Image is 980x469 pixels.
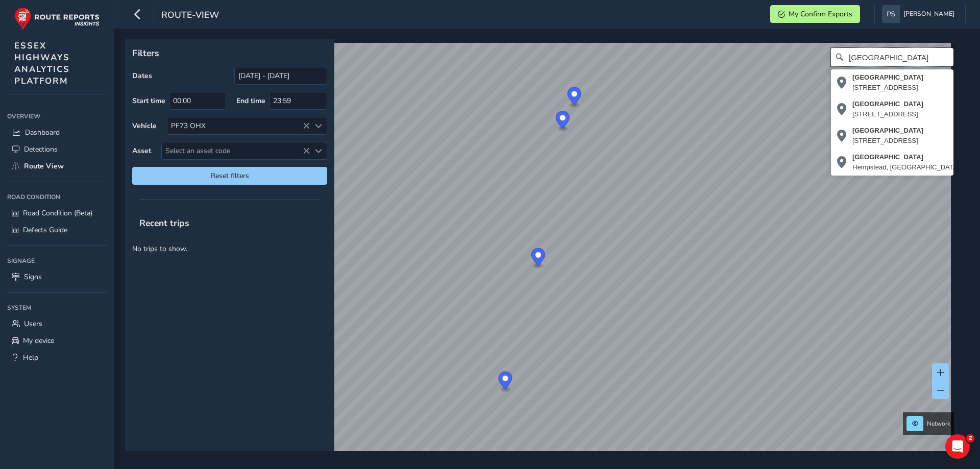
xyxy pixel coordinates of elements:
[23,353,38,362] span: Help
[167,117,310,134] div: PF73 OHX
[903,5,954,23] span: [PERSON_NAME]
[531,248,545,269] div: Map marker
[132,71,152,81] label: Dates
[162,142,310,159] span: Select an asset code
[310,142,327,159] div: Select an asset code
[7,189,107,205] div: Road Condition
[132,167,327,185] button: Reset filters
[132,210,197,236] span: Recent trips
[7,268,107,285] a: Signs
[7,332,107,349] a: My device
[236,96,265,106] label: End time
[23,208,92,218] span: Road Condition (Beta)
[882,5,900,23] img: diamond-layout
[831,48,953,66] input: Search
[24,272,42,282] span: Signs
[132,146,151,156] label: Asset
[24,161,64,171] span: Route View
[24,319,42,329] span: Users
[852,72,923,83] div: [GEOGRAPHIC_DATA]
[14,7,100,30] img: rr logo
[7,349,107,366] a: Help
[24,144,58,154] span: Detections
[7,141,107,158] a: Detections
[140,171,320,181] span: Reset filters
[789,9,852,19] span: My Confirm Exports
[852,126,923,136] div: [GEOGRAPHIC_DATA]
[882,5,958,23] button: [PERSON_NAME]
[125,236,334,261] p: No trips to show.
[7,253,107,268] div: Signage
[7,109,107,124] div: Overview
[7,205,107,221] a: Road Condition (Beta)
[7,158,107,175] a: Route View
[7,221,107,238] a: Defects Guide
[927,419,950,428] span: Network
[7,315,107,332] a: Users
[132,96,165,106] label: Start time
[568,87,581,108] div: Map marker
[966,434,974,442] span: 2
[7,300,107,315] div: System
[132,121,157,131] label: Vehicle
[23,225,67,235] span: Defects Guide
[25,128,60,137] span: Dashboard
[852,99,923,109] div: [GEOGRAPHIC_DATA]
[945,434,970,459] iframe: Intercom live chat
[7,124,107,141] a: Dashboard
[498,372,512,392] div: Map marker
[556,111,570,132] div: Map marker
[14,40,70,87] span: ESSEX HIGHWAYS ANALYTICS PLATFORM
[161,9,219,23] span: route-view
[852,136,923,146] div: [STREET_ADDRESS]
[852,83,923,93] div: [STREET_ADDRESS]
[852,109,923,119] div: [STREET_ADDRESS]
[132,46,327,60] p: Filters
[770,5,860,23] button: My Confirm Exports
[23,336,54,345] span: My device
[129,43,951,463] canvas: Map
